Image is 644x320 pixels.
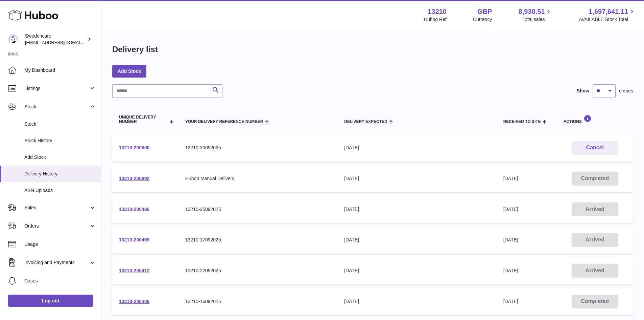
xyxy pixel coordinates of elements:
[519,7,553,23] a: 8,930.51 Total sales
[24,154,96,161] span: Add Stock
[577,88,589,94] label: Show
[503,268,518,273] span: [DATE]
[119,207,149,212] a: 13210-200486
[503,299,518,304] span: [DATE]
[24,67,96,73] span: My Dashboard
[8,295,93,307] a: Log out
[25,40,99,45] span: [EMAIL_ADDRESS][DOMAIN_NAME]
[344,206,490,213] div: [DATE]
[344,175,490,182] div: [DATE]
[119,115,166,124] span: Unique Delivery Number
[185,206,331,213] div: 13210-25092025
[119,176,149,181] a: 13210-200692
[428,7,447,16] strong: 13210
[25,33,86,46] div: Swedencare
[424,16,447,23] div: Huboo Ref
[24,121,96,127] span: Stock
[503,207,518,212] span: [DATE]
[112,44,158,55] h1: Delivery list
[344,298,490,305] div: [DATE]
[24,171,96,177] span: Delivery History
[112,65,146,77] a: Add Stock
[589,7,628,16] span: 1,697,641.11
[564,115,626,124] div: Actions
[24,137,96,144] span: Stock History
[473,16,492,23] div: Currency
[185,237,331,243] div: 13210-17092025
[185,268,331,274] div: 13210-22092025
[24,241,96,248] span: Usage
[619,88,633,94] span: entries
[119,268,149,273] a: 13210-200412
[503,237,518,242] span: [DATE]
[477,7,492,16] strong: GBP
[24,259,89,266] span: Invoicing and Payments
[24,104,89,110] span: Stock
[344,268,490,274] div: [DATE]
[119,237,149,242] a: 13210-200459
[519,7,545,16] span: 8,930.51
[522,16,552,23] span: Total sales
[185,120,263,124] span: Your Delivery Reference Number
[344,120,387,124] span: Delivery Expected
[24,187,96,194] span: ASN Uploads
[8,34,18,44] img: internalAdmin-13210@internal.huboo.com
[119,299,149,304] a: 13210-200408
[503,120,541,124] span: Received to Site
[24,205,89,211] span: Sales
[579,7,636,23] a: 1,697,641.11 AVAILABLE Stock Total
[344,145,490,151] div: [DATE]
[185,298,331,305] div: 13210-16092025
[503,176,518,181] span: [DATE]
[24,85,89,92] span: Listings
[24,223,89,229] span: Orders
[579,16,636,23] span: AVAILABLE Stock Total
[572,141,618,155] button: Cancel
[185,175,331,182] div: Huboo Manual Delivery
[185,145,331,151] div: 13210-30092025
[119,145,149,150] a: 13210-200800
[24,278,96,284] span: Cases
[344,237,490,243] div: [DATE]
